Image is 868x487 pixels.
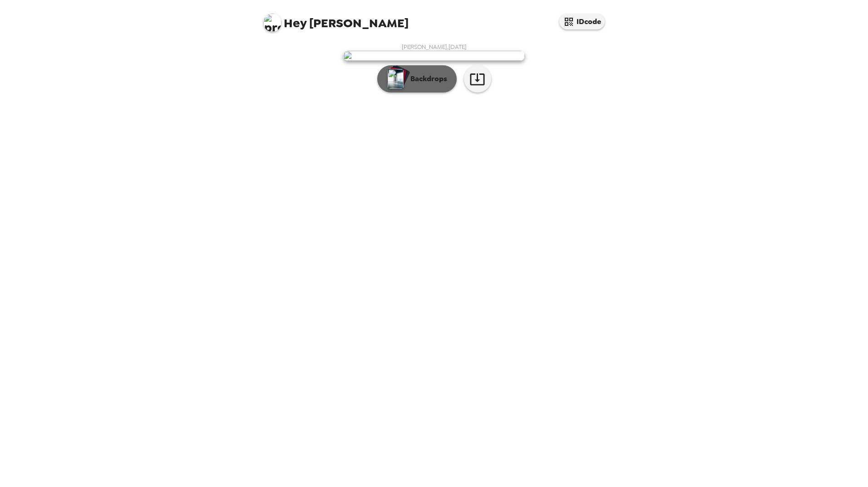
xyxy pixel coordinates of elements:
span: Hey [284,15,306,31]
span: [PERSON_NAME] [263,9,409,29]
img: user [343,51,525,61]
span: [PERSON_NAME] , [DATE] [402,43,467,51]
button: IDcode [559,14,605,29]
button: Backdrops [377,65,457,93]
p: Backdrops [406,73,447,84]
img: profile pic [263,14,281,32]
